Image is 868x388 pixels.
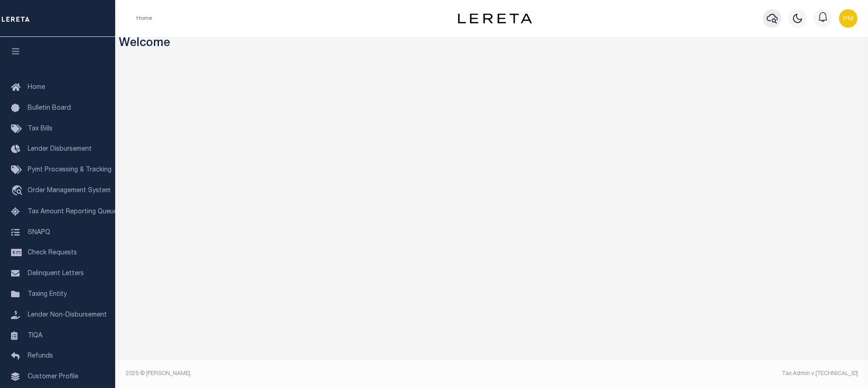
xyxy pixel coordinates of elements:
[28,229,50,235] span: SNAPQ
[119,37,865,51] h3: Welcome
[28,270,84,277] span: Delinquent Letters
[28,188,111,194] span: Order Management System
[119,370,492,378] div: 2025 © [PERSON_NAME].
[11,185,26,197] i: travel_explore
[499,370,858,378] div: Tax Admin v.[TECHNICAL_ID]
[839,9,857,28] img: svg+xml;base64,PHN2ZyB4bWxucz0iaHR0cDovL3d3dy53My5vcmcvMjAwMC9zdmciIHBvaW50ZXItZXZlbnRzPSJub25lIi...
[28,353,53,359] span: Refunds
[28,250,77,256] span: Check Requests
[458,13,532,24] img: logo-dark.svg
[28,291,67,298] span: Taxing Entity
[28,167,111,173] span: Pymt Processing & Tracking
[28,332,42,339] span: TIQA
[28,146,92,153] span: Lender Disbursement
[28,312,107,318] span: Lender Non-Disbursement
[28,374,78,380] span: Customer Profile
[136,14,152,23] li: Home
[28,126,53,132] span: Tax Bills
[28,105,71,112] span: Bulletin Board
[28,84,45,91] span: Home
[28,209,117,215] span: Tax Amount Reporting Queue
